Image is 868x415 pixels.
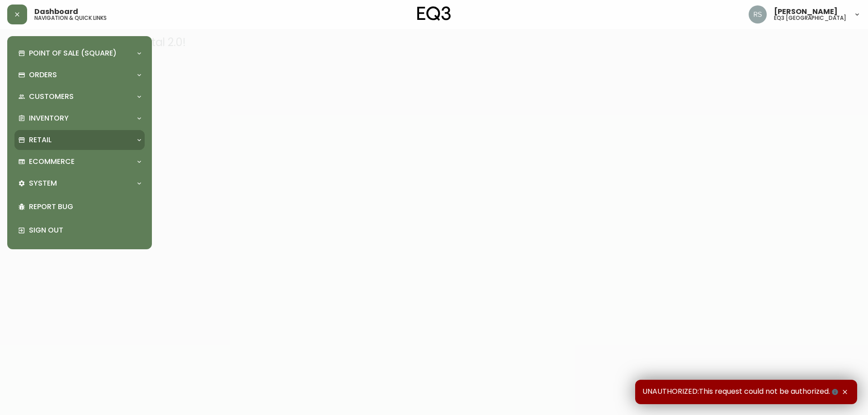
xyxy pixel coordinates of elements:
[14,130,145,150] div: Retail
[34,8,78,15] span: Dashboard
[14,108,145,128] div: Inventory
[29,225,141,235] p: Sign Out
[34,15,107,21] h5: navigation & quick links
[29,178,57,188] p: System
[14,65,145,85] div: Orders
[14,173,145,193] div: System
[29,157,75,167] p: Ecommerce
[642,387,840,397] span: UNAUTHORIZED:This request could not be authorized.
[14,87,145,107] div: Customers
[29,92,74,102] p: Customers
[14,195,145,219] div: Report Bug
[14,152,145,172] div: Ecommerce
[29,135,52,145] p: Retail
[29,113,69,123] p: Inventory
[774,8,838,15] span: [PERSON_NAME]
[29,202,141,212] p: Report Bug
[749,5,767,23] img: 8fb1f8d3fb383d4dec505d07320bdde0
[14,219,145,242] div: Sign Out
[14,43,145,63] div: Point of Sale (Square)
[774,15,846,21] h5: eq3 [GEOGRAPHIC_DATA]
[417,6,451,21] img: logo
[29,70,57,80] p: Orders
[29,48,117,58] p: Point of Sale (Square)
